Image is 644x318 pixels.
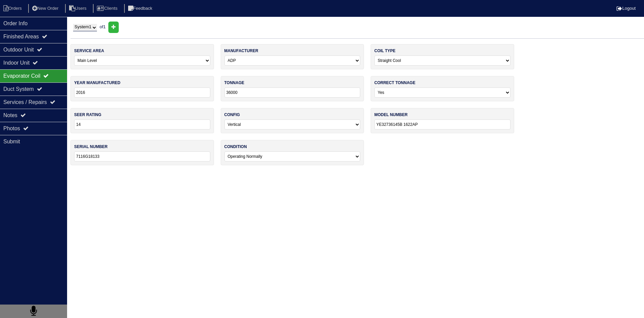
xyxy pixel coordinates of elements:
label: tonnage [224,80,245,86]
label: config [224,112,240,118]
label: model number [374,112,408,118]
li: Clients [93,4,123,13]
label: condition [224,144,247,150]
a: Clients [93,6,123,11]
label: correct tonnage [374,80,415,86]
label: coil type [374,48,395,54]
label: seer rating [74,112,101,118]
label: service area [74,48,104,54]
div: of 1 [70,22,644,33]
li: Feedback [124,4,158,13]
label: manufacturer [224,48,258,54]
a: Users [65,6,92,11]
li: New Order [28,4,64,13]
a: New Order [28,6,64,11]
label: year manufactured [74,80,120,86]
a: Logout [616,6,636,11]
li: Users [65,4,92,13]
label: serial number [74,144,108,150]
